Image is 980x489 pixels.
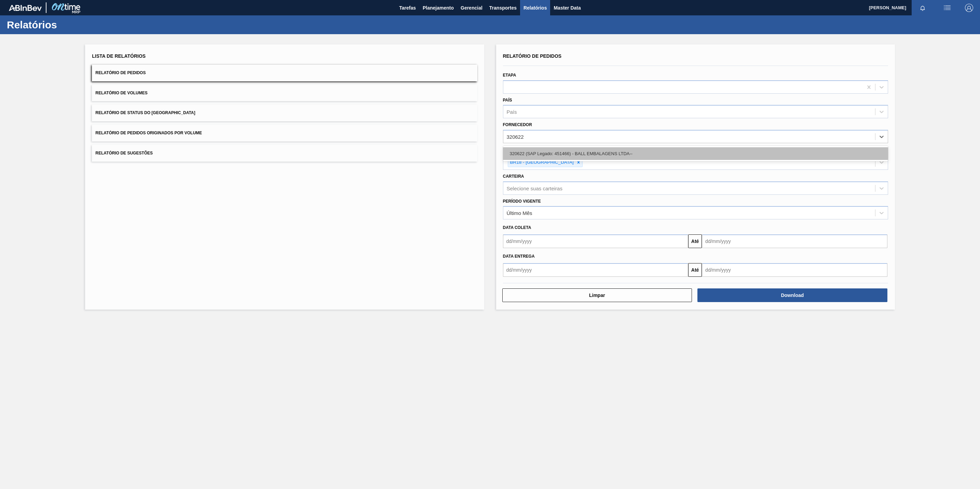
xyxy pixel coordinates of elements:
div: Selecione suas carteiras [507,185,562,191]
button: Limpar [502,288,692,302]
span: Master Data [554,4,581,12]
button: Notificações [912,3,934,13]
img: TNhmsLtSVTkK8tSr43FrP2fwEKptu5GPRR3wAAAABJRU5ErkJggg== [9,5,42,11]
div: BR18 - [GEOGRAPHIC_DATA] [508,158,575,167]
span: Relatório de Pedidos [503,53,562,59]
button: Relatório de Volumes [92,85,477,101]
img: Logout [965,4,973,12]
input: dd/mm/yyyy [702,263,887,277]
span: Lista de Relatórios [92,53,146,59]
span: Planejamento [423,4,454,12]
button: Relatório de Status do [GEOGRAPHIC_DATA] [92,105,477,121]
label: Fornecedor [503,122,532,127]
input: dd/mm/yyyy [503,263,689,277]
button: Até [688,263,702,277]
span: Relatório de Pedidos [95,70,146,75]
div: 320622 (SAP Legado: 451466) - BALL EMBALAGENS LTDA-- [503,147,888,160]
button: Relatório de Pedidos Originados por Volume [92,125,477,141]
span: Relatório de Volumes [95,91,147,95]
label: País [503,98,512,103]
h1: Relatórios [7,21,128,29]
button: Até [688,234,702,248]
button: Relatório de Pedidos [92,65,477,81]
span: Gerencial [461,4,482,12]
span: Relatório de Pedidos Originados por Volume [95,131,202,135]
input: dd/mm/yyyy [702,234,887,248]
img: userActions [943,4,951,12]
input: dd/mm/yyyy [503,234,689,248]
label: Carteira [503,174,524,179]
span: Relatório de Sugestões [95,151,153,155]
div: Último Mês [507,210,532,216]
span: Relatório de Status do [GEOGRAPHIC_DATA] [95,110,195,115]
span: Data coleta [503,225,531,230]
label: Etapa [503,73,516,78]
label: Período Vigente [503,199,541,204]
span: Transportes [489,4,517,12]
span: Tarefas [399,4,416,12]
button: Relatório de Sugestões [92,145,477,162]
div: País [507,109,517,115]
span: Data entrega [503,254,535,259]
span: Relatórios [523,4,547,12]
button: Download [697,288,887,302]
